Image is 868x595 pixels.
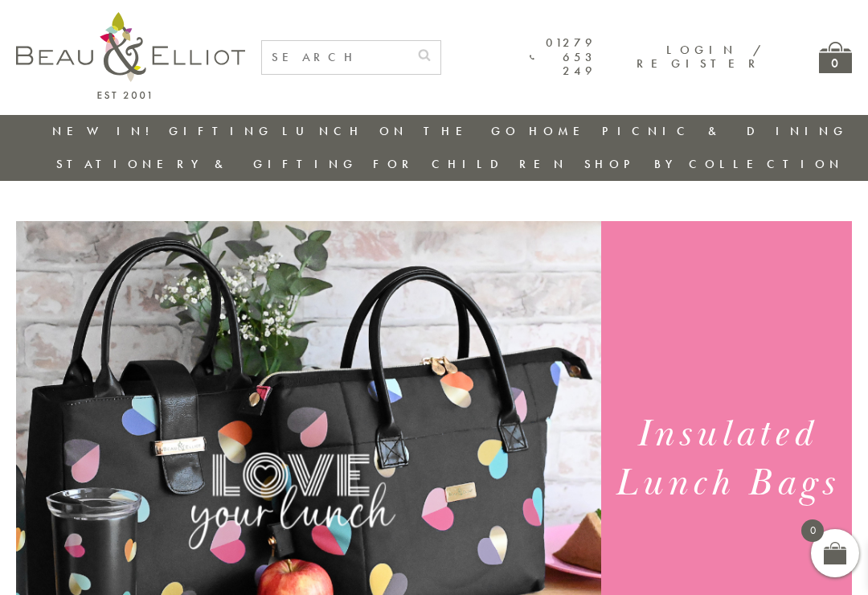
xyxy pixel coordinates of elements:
[169,123,273,139] a: Gifting
[801,519,824,542] span: 0
[262,41,408,74] input: SEARCH
[373,156,568,172] a: For Children
[16,12,245,99] img: logo
[529,123,593,139] a: Home
[530,36,596,78] a: 01279 653 249
[52,123,160,139] a: New in!
[56,156,358,172] a: Stationery & Gifting
[602,123,848,139] a: Picnic & Dining
[584,156,844,172] a: Shop by collection
[637,42,763,72] a: Login / Register
[614,410,840,508] h1: Insulated Lunch Bags
[282,123,520,139] a: Lunch On The Go
[819,42,852,73] a: 0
